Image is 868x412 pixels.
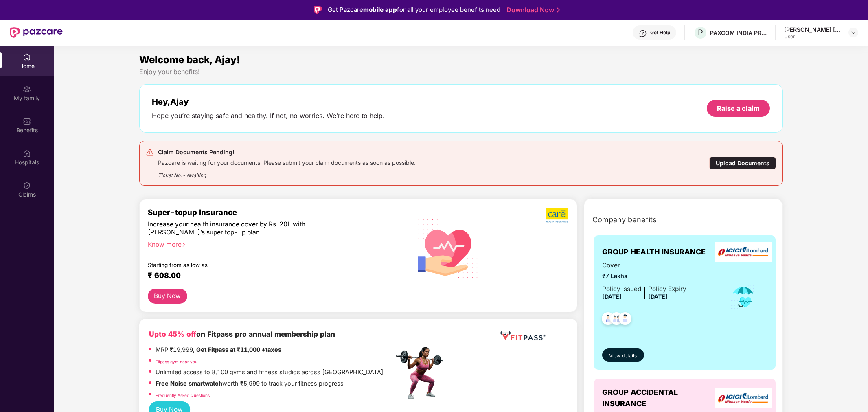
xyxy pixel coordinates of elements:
img: fpp.png [393,345,450,402]
img: svg+xml;base64,PHN2ZyBpZD0iQ2xhaW0iIHhtbG5zPSJodHRwOi8vd3d3LnczLm9yZy8yMDAwL3N2ZyIgd2lkdGg9IjIwIi... [23,182,31,190]
div: User [784,33,841,40]
img: Logo [314,6,322,14]
img: svg+xml;base64,PHN2ZyB4bWxucz0iaHR0cDovL3d3dy53My5vcmcvMjAwMC9zdmciIHhtbG5zOnhsaW5rPSJodHRwOi8vd3... [407,208,485,287]
span: GROUP HEALTH INSURANCE [602,246,706,258]
img: svg+xml;base64,PHN2ZyBpZD0iQmVuZWZpdHMiIHhtbG5zPSJodHRwOi8vd3d3LnczLm9yZy8yMDAwL3N2ZyIgd2lkdGg9Ij... [23,117,31,125]
span: P [698,28,703,37]
img: svg+xml;base64,PHN2ZyBpZD0iSGVscC0zMngzMiIgeG1sbnM9Imh0dHA6Ly93d3cudzMub3JnLzIwMDAvc3ZnIiB3aWR0aD... [639,29,647,37]
img: insurerLogo [715,388,772,408]
img: svg+xml;base64,PHN2ZyB3aWR0aD0iMjAiIGhlaWdodD0iMjAiIHZpZXdCb3g9IjAgMCAyMCAyMCIgZmlsbD0ibm9uZSIgeG... [23,85,31,93]
div: Ticket No. - Awaiting [158,167,416,179]
div: Claim Documents Pending! [158,147,416,157]
div: Policy Expiry [648,284,686,294]
img: fppp.png [498,329,547,344]
span: [DATE] [648,293,668,300]
strong: Free Noise smartwatch [156,380,222,387]
img: New Pazcare Logo [10,27,63,38]
div: Enjoy your benefits! [139,68,783,76]
div: [PERSON_NAME] [PERSON_NAME] [784,26,841,33]
div: PAXCOM INDIA PRIVATE LIMITED [710,29,767,37]
img: svg+xml;base64,PHN2ZyBpZD0iSG9zcGl0YWxzIiB4bWxucz0iaHR0cDovL3d3dy53My5vcmcvMjAwMC9zdmciIHdpZHRoPS... [23,149,31,158]
div: Upload Documents [709,157,776,169]
img: svg+xml;base64,PHN2ZyBpZD0iSG9tZSIgeG1sbnM9Imh0dHA6Ly93d3cudzMub3JnLzIwMDAvc3ZnIiB3aWR0aD0iMjAiIG... [23,53,31,61]
div: Policy issued [602,284,641,294]
span: ₹7 Lakhs [602,272,686,281]
div: Get Pazcare for all your employee benefits need [328,5,500,15]
img: b5dec4f62d2307b9de63beb79f102df3.png [546,208,569,223]
img: Stroke [557,6,560,14]
button: View details [602,348,644,362]
div: Hey, Ajay [152,97,385,107]
img: insurerLogo [715,242,772,262]
button: Buy Now [148,289,187,304]
span: Cover [602,261,686,270]
b: Upto 45% off [149,330,196,338]
a: Frequently Asked Questions! [156,393,211,398]
div: Hope you’re staying safe and healthy. If not, no worries. We’re here to help. [152,112,385,120]
del: MRP ₹19,999, [156,346,195,353]
span: View details [609,352,637,360]
p: worth ₹5,999 to track your fitness progress [156,379,344,388]
div: Super-topup Insurance [148,208,393,217]
a: Download Now [506,6,557,14]
img: svg+xml;base64,PHN2ZyBpZD0iRHJvcGRvd24tMzJ4MzIiIHhtbG5zPSJodHRwOi8vd3d3LnczLm9yZy8yMDAwL3N2ZyIgd2... [850,29,857,36]
div: Raise a claim [717,104,760,113]
div: Increase your health insurance cover by Rs. 20L with [PERSON_NAME]’s super top-up plan. [148,220,358,237]
img: svg+xml;base64,PHN2ZyB4bWxucz0iaHR0cDovL3d3dy53My5vcmcvMjAwMC9zdmciIHdpZHRoPSIyNCIgaGVpZ2h0PSIyNC... [146,148,154,156]
span: [DATE] [602,293,622,300]
img: svg+xml;base64,PHN2ZyB4bWxucz0iaHR0cDovL3d3dy53My5vcmcvMjAwMC9zdmciIHdpZHRoPSI0OC45MTUiIGhlaWdodD... [607,310,627,330]
span: Welcome back, Ajay! [139,54,240,66]
a: Fitpass gym near you [156,359,197,364]
span: GROUP ACCIDENTAL INSURANCE [602,387,719,410]
div: Starting from as low as [148,262,359,267]
p: Unlimited access to 8,100 gyms and fitness studios across [GEOGRAPHIC_DATA] [156,368,384,377]
div: ₹ 608.00 [148,271,385,281]
span: Company benefits [592,214,657,226]
div: Pazcare is waiting for your documents. Please submit your claim documents as soon as possible. [158,157,416,167]
div: Get Help [650,29,670,36]
b: on Fitpass pro annual membership plan [149,330,335,338]
strong: Get Fitpass at ₹11,000 +taxes [196,346,281,353]
strong: mobile app [363,6,397,13]
span: right [182,243,186,247]
img: svg+xml;base64,PHN2ZyB4bWxucz0iaHR0cDovL3d3dy53My5vcmcvMjAwMC9zdmciIHdpZHRoPSI0OC45NDMiIGhlaWdodD... [598,310,618,330]
img: svg+xml;base64,PHN2ZyB4bWxucz0iaHR0cDovL3d3dy53My5vcmcvMjAwMC9zdmciIHdpZHRoPSI0OC45NDMiIGhlaWdodD... [615,310,635,330]
img: icon [730,283,756,310]
div: Know more [148,241,388,246]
